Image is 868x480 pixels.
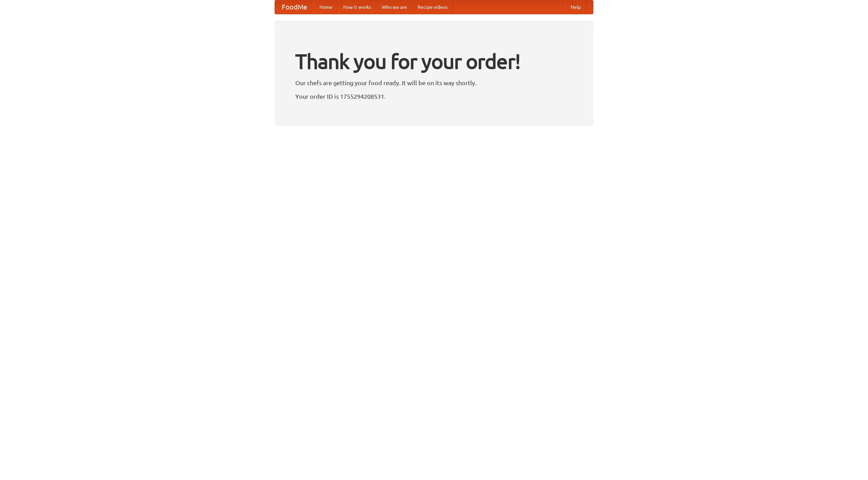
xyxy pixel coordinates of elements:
p: Your order ID is 1755294208531. [295,91,573,101]
a: Home [314,0,338,14]
a: Recipe videos [412,0,453,14]
p: Our chefs are getting your food ready. It will be on its way shortly. [295,78,573,88]
a: Who we are [376,0,412,14]
a: FoodMe [275,0,314,14]
a: Help [565,0,586,14]
h1: Thank you for your order! [295,45,573,78]
a: How it works [338,0,376,14]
